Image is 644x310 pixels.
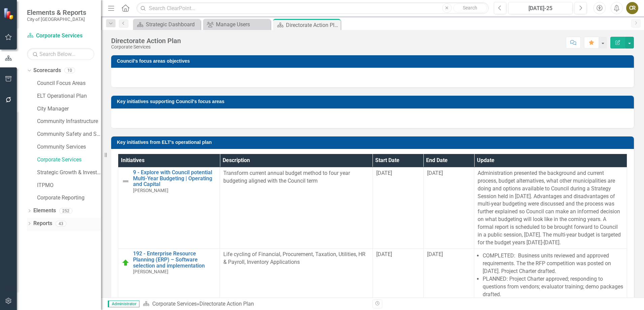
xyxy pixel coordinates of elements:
[37,118,101,125] a: Community Infrastructure
[37,169,101,177] a: Strategic Growth & Investment
[427,170,443,176] span: [DATE]
[117,140,631,145] h3: Key initiatives from ELT's operational plan
[27,17,86,22] small: City of [GEOGRAPHIC_DATA]
[37,182,101,189] a: ITPMO
[111,44,181,50] div: Corporate Services
[37,194,101,202] a: Corporate Reporting
[423,249,474,302] td: Double-Click to Edit
[37,80,101,87] a: Council Focus Areas
[37,130,101,138] a: Community Safety and Social Services
[122,177,130,185] img: Not Defined
[117,99,631,104] h3: Key initiatives supporting Council's focus areas
[56,221,66,226] div: 43
[133,169,216,187] a: 9 - Explore with Council potential Multi-Year Budgeting | Operating and Capital
[373,167,423,249] td: Double-Click to Edit
[133,251,216,269] a: 192 - Enterprise Resource Planning (ERP) – Software selection and implementation
[511,4,570,12] div: [DATE]-25
[37,143,101,151] a: Community Services
[64,68,75,73] div: 10
[118,167,220,249] td: Double-Click to Edit Right Click for Context Menu
[626,2,638,14] button: CR
[33,220,52,227] a: Reports
[463,5,477,10] span: Search
[37,156,101,164] a: Corporate Services
[122,259,130,267] img: On Target
[133,269,168,274] small: [PERSON_NAME]
[483,275,623,299] li: PLANNED: Project Charter approved; responding to questions from vendors; evaluator training; demo...
[376,251,392,257] span: [DATE]
[423,167,474,249] td: Double-Click to Edit
[33,67,61,74] a: Scorecards
[205,20,269,29] a: Manage Users
[199,301,254,307] div: Directorate Action Plan
[373,249,423,302] td: Double-Click to Edit
[117,59,631,64] h3: Council's focus areas objectives
[146,20,199,29] div: Strategic Dashboard
[286,21,339,29] div: Directorate Action Plan
[453,3,487,13] button: Search
[223,251,365,265] span: Life cycling of Financial, Procurement, Taxation, Utilities, HR & Payroll, Inventory Applications
[220,249,373,302] td: Double-Click to Edit
[376,170,392,176] span: [DATE]
[37,92,101,100] a: ELT Operational Plan
[3,8,15,20] img: ClearPoint Strategy
[111,37,181,44] div: Directorate Action Plan
[108,301,139,307] span: Administrator
[27,48,94,60] input: Search Below...
[220,167,373,249] td: Double-Click to Edit
[223,170,350,184] span: Transform current annual budget method to four year budgeting aligned with the Council term
[143,300,367,308] div: »
[216,20,269,29] div: Manage Users
[37,105,101,113] a: City Manager
[508,2,573,14] button: [DATE]-25
[478,169,623,246] p: Administration presented the background and current process, budget alternatives, what other muni...
[118,249,220,302] td: Double-Click to Edit Right Click for Context Menu
[474,167,627,249] td: Double-Click to Edit
[133,188,168,193] small: [PERSON_NAME]
[152,301,197,307] a: Corporate Services
[136,2,489,14] input: Search ClearPoint...
[33,207,56,215] a: Elements
[427,251,443,257] span: [DATE]
[27,8,86,17] span: Elements & Reports
[483,252,623,275] li: COMPLETED: Business units reviewed and approved requirements. The the RFP competition was posted ...
[27,32,94,40] a: Corporate Services
[59,208,72,214] div: 252
[474,249,627,302] td: Double-Click to Edit
[135,20,199,29] a: Strategic Dashboard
